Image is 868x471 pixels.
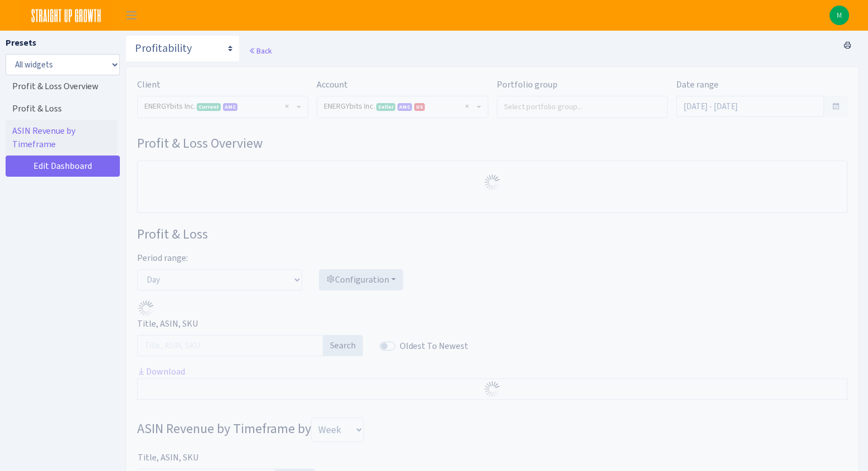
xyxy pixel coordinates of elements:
label: Portfolio group [497,78,557,91]
span: ENERGYbits Inc. <span class="badge badge-success">Current</span><span class="badge badge-primary"... [138,96,308,118]
span: US [414,103,425,111]
label: Title, ASIN, SKU [137,317,198,331]
span: Amazon Marketing Cloud [397,103,412,111]
img: Preloader [483,380,501,398]
button: Search [323,335,363,356]
img: Preloader [137,299,155,317]
span: AMC [223,103,237,111]
a: Edit Dashboard [6,156,120,177]
input: Select portfolio group... [497,96,667,116]
span: ENERGYbits Inc. <span class="badge badge-success">Current</span><span class="badge badge-primary"... [144,101,294,112]
span: Seller [376,103,395,111]
a: Profit & Loss Overview [6,75,117,98]
span: ENERGYbits Inc. <span class="badge badge-success">Seller</span><span class="badge badge-primary" ... [317,96,487,118]
label: Title, ASIN, SKU [138,451,198,464]
button: Toggle navigation [118,6,146,25]
span: Current [197,103,221,111]
h3: Widget #30 [137,135,847,152]
span: ENERGYbits Inc. <span class="badge badge-success">Seller</span><span class="badge badge-primary" ... [324,101,474,112]
a: Download [137,366,185,377]
input: Title, ASIN, SKU [137,335,323,356]
a: ASIN Revenue by Timeframe [6,120,117,156]
img: Preloader [483,173,501,191]
span: Remove all items [285,101,289,112]
button: Configuration [319,269,403,290]
a: Profit & Loss [6,98,117,120]
label: Oldest To Newest [400,339,468,353]
h3: Widget #29 [137,417,847,442]
span: Remove all items [465,101,469,112]
img: Michael Sette [830,6,849,25]
label: Period range: [137,251,188,265]
label: Client [137,78,161,91]
h3: Widget #28 [137,226,847,242]
a: Back [249,46,271,56]
label: Presets [6,36,36,50]
a: M [830,6,849,25]
label: Date range [676,78,719,91]
label: Account [317,78,348,91]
